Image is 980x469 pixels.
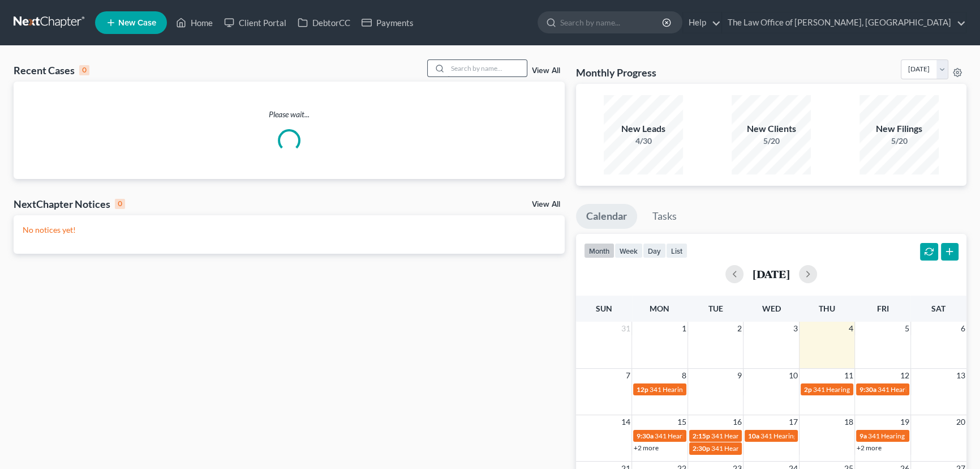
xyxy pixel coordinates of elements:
span: 19 [899,415,910,429]
span: Thu [819,304,835,313]
span: Mon [650,304,669,313]
a: +2 more [857,444,882,452]
div: New Leads [604,122,683,135]
div: Recent Cases [14,63,89,77]
span: Sat [931,304,945,313]
span: 17 [788,415,799,429]
button: list [666,243,687,258]
a: View All [532,67,560,75]
span: 2p [804,385,812,394]
button: week [614,243,643,258]
span: New Case [118,19,156,27]
span: Tue [708,304,723,313]
div: 0 [79,65,89,75]
h2: [DATE] [753,268,790,280]
div: 5/20 [732,135,811,147]
span: 12 [899,369,910,382]
span: 3 [792,322,799,335]
span: 20 [955,415,966,429]
div: 4/30 [604,135,683,147]
span: 2:30p [693,444,710,453]
span: 9 [736,369,743,382]
button: day [643,243,666,258]
a: Tasks [642,204,687,229]
span: 2 [736,322,743,335]
a: Calendar [576,204,637,229]
a: DebtorCC [292,12,356,33]
span: 11 [843,369,854,382]
div: 5/20 [859,135,939,147]
div: NextChapter Notices [14,197,125,211]
h3: Monthly Progress [576,66,656,79]
span: 9a [859,432,867,440]
span: 341 Hearing for [PERSON_NAME] [813,385,914,394]
a: Client Portal [218,12,292,33]
span: 31 [620,322,631,335]
span: Sun [596,304,612,313]
span: 5 [904,322,910,335]
span: 6 [960,322,966,335]
span: 1 [681,322,687,335]
span: 9:30a [859,385,876,394]
span: 16 [732,415,743,429]
span: 341 Hearing for [GEOGRAPHIC_DATA], [GEOGRAPHIC_DATA] [711,432,899,440]
span: 341 Hearing for [PERSON_NAME] [760,432,862,440]
span: 7 [625,369,631,382]
span: 15 [676,415,687,429]
span: 10a [748,432,759,440]
span: 10 [788,369,799,382]
span: Fri [877,304,889,313]
span: Wed [762,304,780,313]
div: New Clients [732,122,811,135]
div: New Filings [859,122,939,135]
a: The Law Office of [PERSON_NAME], [GEOGRAPHIC_DATA] [722,12,966,33]
a: +2 more [634,444,659,452]
a: Home [170,12,218,33]
a: Help [683,12,721,33]
span: 341 Hearing for [PERSON_NAME] [868,432,969,440]
p: Please wait... [14,109,565,120]
span: 14 [620,415,631,429]
span: 9:30a [637,432,654,440]
a: Payments [356,12,419,33]
div: 0 [115,199,125,209]
span: 13 [955,369,966,382]
input: Search by name... [448,60,527,76]
button: month [584,243,614,258]
span: 341 Hearing for [PERSON_NAME] [878,385,979,394]
span: 2:15p [693,432,710,440]
span: 341 Hearing for [PERSON_NAME] [655,432,756,440]
p: No notices yet! [23,224,556,236]
span: 8 [681,369,687,382]
a: View All [532,201,560,208]
span: 4 [848,322,854,335]
span: 12p [637,385,648,394]
span: 18 [843,415,854,429]
span: 341 Hearing for [PERSON_NAME] [711,444,813,453]
input: Search by name... [560,12,664,33]
span: 341 Hearing for [PERSON_NAME] [650,385,751,394]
